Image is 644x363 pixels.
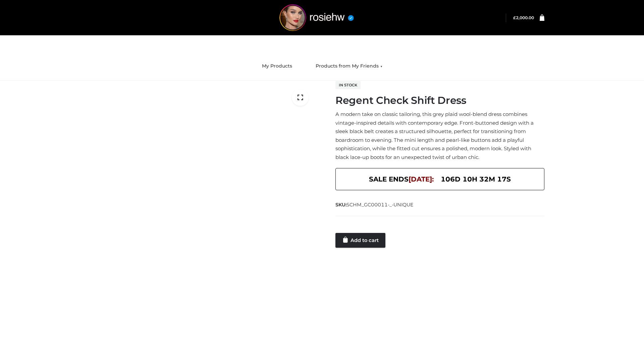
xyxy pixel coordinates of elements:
[409,175,434,183] span: [DATE]:
[266,4,367,31] img: rosiehw
[346,202,414,208] span: SCHM_GC00011-_-UNIQUE
[257,59,297,74] a: My Products
[441,173,511,185] span: 106d 10h 32m 17s
[513,15,534,20] bdi: 2,000.00
[335,81,361,89] span: In stock
[311,59,387,74] a: Products from My Friends
[335,94,544,107] h1: Regent Check Shift Dress
[335,168,544,190] div: SALE ENDS
[513,15,516,20] span: £
[513,15,534,20] a: £2,000.00
[335,110,544,161] p: A modern take on classic tailoring, this grey plaid wool-blend dress combines vintage-inspired de...
[335,233,385,248] a: Add to cart
[335,201,414,209] span: SKU:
